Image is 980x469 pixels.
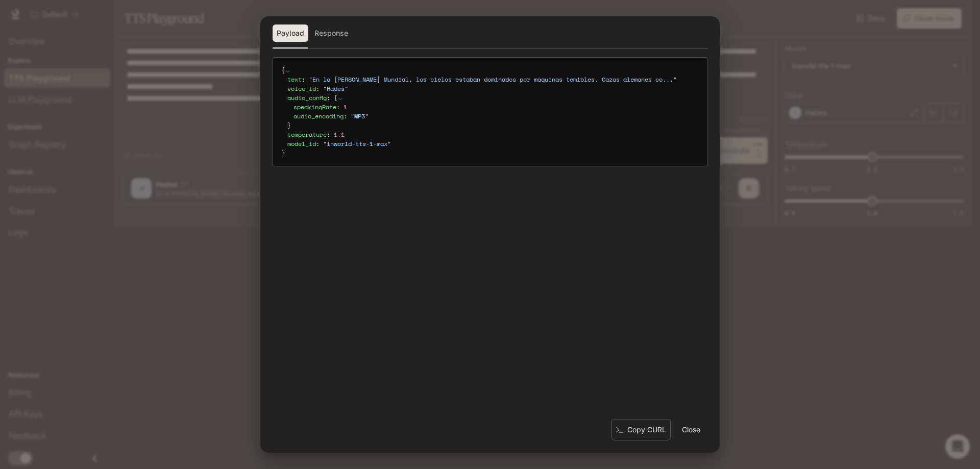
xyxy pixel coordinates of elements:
button: Copy CURL [611,419,671,441]
span: " MP3 " [351,112,369,120]
span: text [287,75,302,84]
span: " En la [PERSON_NAME] Mundial, los cielos estaban dominados por máquinas temibles. Cazas alemanes... [309,75,677,84]
button: Response [310,24,352,42]
div: : [287,130,699,139]
div: : [287,84,699,93]
button: Payload [273,24,308,42]
span: 1 [344,103,347,111]
span: audio_config [287,93,327,102]
span: speakingRate [293,103,336,111]
div: : [287,75,699,84]
div: : [293,112,699,121]
span: } [287,121,291,130]
span: audio_encoding [293,112,344,120]
span: { [334,93,337,102]
div: : [287,139,699,149]
span: temperature [287,130,327,139]
div: : [293,103,699,112]
span: " inworld-tts-1-max " [323,139,391,148]
button: Close [675,419,707,440]
span: 1.1 [334,130,345,139]
span: { [281,66,285,75]
span: voice_id [287,84,316,93]
span: " Hades " [323,84,348,93]
div: : [287,93,699,130]
span: model_id [287,139,316,148]
span: } [281,149,285,157]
